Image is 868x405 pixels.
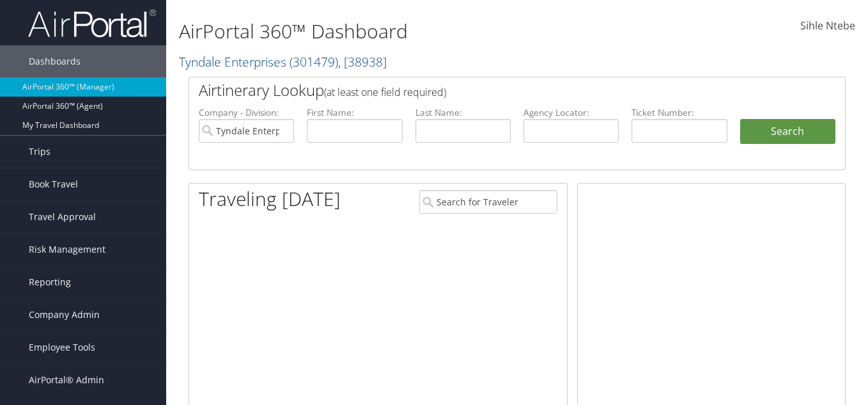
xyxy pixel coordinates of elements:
[800,6,855,46] a: Sihle Ntebe
[419,190,557,214] input: Search for Traveler
[29,136,50,168] span: Trips
[179,53,387,70] a: Tyndale Enterprises
[338,53,387,70] span: , [ 38938 ]
[740,119,835,145] button: Search
[28,8,156,38] img: airportal-logo.png
[199,79,781,101] h2: Airtinerary Lookup
[415,106,511,119] label: Last Name:
[324,85,446,99] span: (at least one field required)
[29,201,96,233] span: Travel Approval
[199,186,341,212] h1: Traveling [DATE]
[523,106,619,119] label: Agency Locator:
[199,106,294,119] label: Company - Division:
[29,266,71,298] span: Reporting
[29,299,100,331] span: Company Admin
[29,331,95,363] span: Employee Tools
[29,168,78,200] span: Book Travel
[179,18,630,45] h1: AirPortal 360™ Dashboard
[29,364,104,396] span: AirPortal® Admin
[29,234,105,266] span: Risk Management
[29,45,81,77] span: Dashboards
[632,106,727,119] label: Ticket Number:
[307,106,402,119] label: First Name:
[800,19,855,33] span: Sihle Ntebe
[290,53,338,70] span: ( 301479 )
